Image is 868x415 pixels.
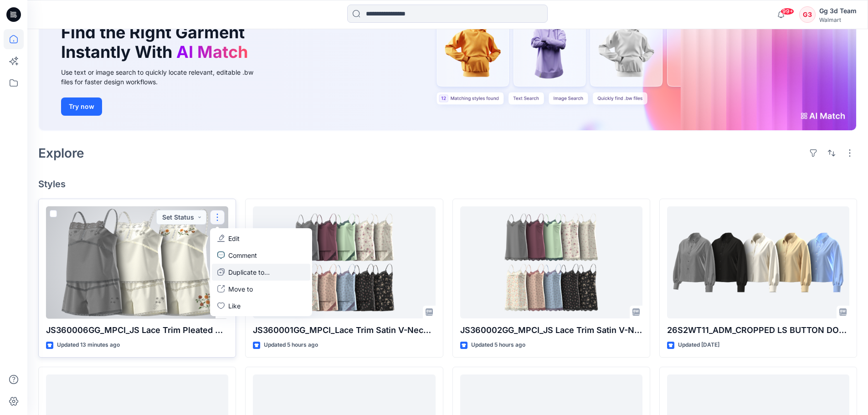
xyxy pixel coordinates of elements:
[819,16,857,23] div: Walmart
[253,206,435,319] a: JS360001GG_MPCI_Lace Trim Satin V-Neck Cami Top & Shorts Set
[667,324,849,337] p: 26S2WT11_ADM_CROPPED LS BUTTON DOWN
[678,340,719,350] p: Updated [DATE]
[460,206,642,319] a: JS360002GG_MPCI_JS Lace Trim Satin V-Neck Strappy Dress
[61,67,266,87] div: Use text or image search to quickly locate relevant, editable .bw files for faster design workflows.
[38,146,84,160] h2: Explore
[471,340,525,350] p: Updated 5 hours ago
[57,340,120,350] p: Updated 13 minutes ago
[228,301,241,311] p: Like
[460,324,642,337] p: JS360002GG_MPCI_JS Lace Trim Satin V-Neck Strappy Dress
[253,324,435,337] p: JS360001GG_MPCI_Lace Trim Satin V-Neck Cami Top & Shorts Set
[46,324,228,337] p: JS360006GG_MPCI_JS Lace Trim Pleated Cami Top & Shorts Set With Embroidery
[264,340,318,350] p: Updated 5 hours ago
[46,206,228,319] a: JS360006GG_MPCI_JS Lace Trim Pleated Cami Top & Shorts Set With Embroidery
[61,23,252,62] h1: Find the Right Garment Instantly With
[176,42,248,62] span: AI Match
[228,234,240,243] p: Edit
[228,267,270,277] p: Duplicate to...
[667,206,849,319] a: 26S2WT11_ADM_CROPPED LS BUTTON DOWN
[212,230,310,247] a: Edit
[61,97,102,116] button: Try now
[228,251,257,260] p: Comment
[819,5,857,16] div: Gg 3d Team
[38,179,857,190] h4: Styles
[781,8,794,15] span: 99+
[228,284,253,294] p: Move to
[799,6,816,23] div: G3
